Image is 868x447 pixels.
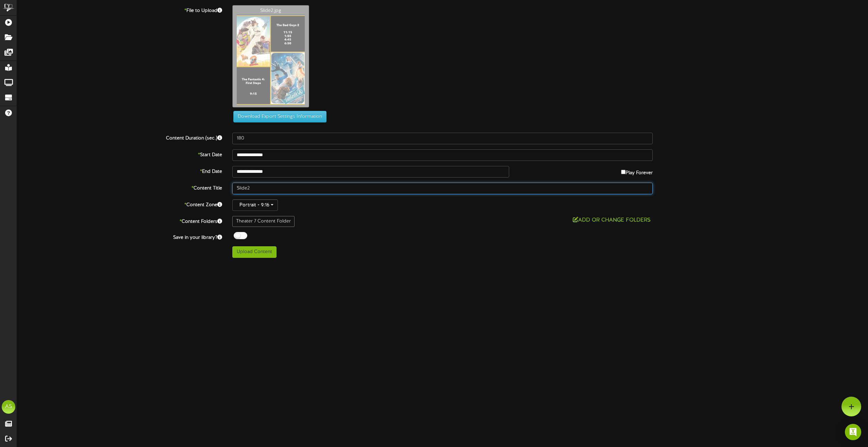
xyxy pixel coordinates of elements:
button: Portrait - 9:16 [232,199,278,211]
label: File to Upload [12,5,227,14]
button: Add or Change Folders [571,216,653,225]
label: Content Duration (sec.) [12,133,227,142]
label: Content Zone [12,199,227,209]
label: Content Folders [12,216,227,225]
div: Theater 7 Content Folder [232,216,295,227]
input: Play Forever [621,170,625,174]
label: Content Title [12,183,227,192]
label: End Date [12,166,227,175]
label: Play Forever [621,166,653,177]
input: Title of this Content [232,183,653,194]
button: Download Export Settings Information [233,111,327,122]
div: Open Intercom Messenger [845,424,861,440]
label: Start Date [12,149,227,159]
div: AS [2,400,15,414]
button: Upload Content [232,246,277,258]
label: Save in your library? [12,232,227,241]
a: Download Export Settings Information [230,114,327,119]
